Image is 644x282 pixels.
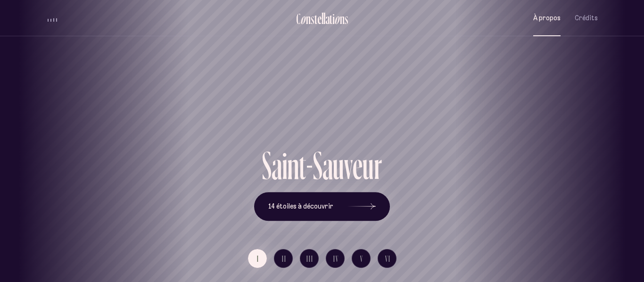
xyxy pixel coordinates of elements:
span: III [306,255,314,263]
div: e [353,146,363,185]
div: t [330,11,332,26]
span: 14 étoiles à découvrir [268,202,333,210]
button: Crédits [575,7,598,29]
span: VI [385,255,391,263]
div: o [334,11,340,26]
div: e [317,11,322,26]
span: IV [333,255,339,263]
div: s [345,11,348,26]
span: Crédits [575,14,598,22]
button: I [248,249,267,268]
span: II [282,255,287,263]
div: n [287,146,299,185]
div: i [282,146,287,185]
div: s [311,11,314,26]
div: n [340,11,345,26]
button: volume audio [46,13,58,23]
button: VI [378,249,396,268]
div: l [322,11,323,26]
span: V [360,255,363,263]
div: u [333,146,344,185]
div: r [374,146,382,185]
div: C [296,11,300,26]
button: V [352,249,371,268]
span: I [257,255,259,263]
div: - [306,146,313,185]
div: t [299,146,306,185]
div: S [313,146,322,185]
div: u [363,146,374,185]
button: II [274,249,293,268]
div: a [272,146,282,185]
div: t [314,11,317,26]
div: l [323,11,325,26]
div: n [306,11,311,26]
div: o [300,11,306,26]
button: 14 étoiles à découvrir [254,192,390,221]
div: i [332,11,335,26]
button: IV [326,249,345,268]
button: À propos [533,7,561,29]
div: S [262,146,272,185]
div: a [322,146,333,185]
div: a [325,11,330,26]
span: À propos [533,14,561,22]
button: III [300,249,319,268]
div: v [344,146,353,185]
